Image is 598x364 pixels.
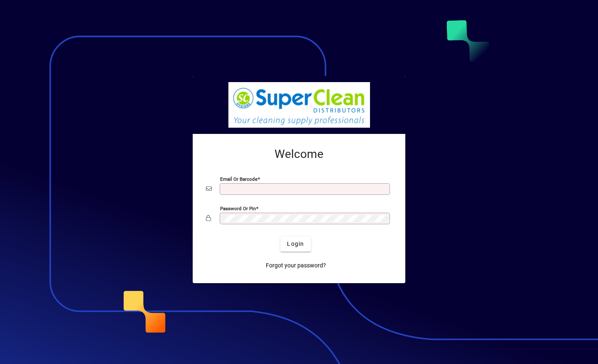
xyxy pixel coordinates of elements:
span: Login [287,240,304,248]
button: Login [280,237,311,252]
a: Forgot your password? [262,258,329,273]
h2: Welcome [206,147,392,161]
mat-label: Password or Pin [220,205,256,211]
span: Forgot your password? [266,261,326,270]
mat-label: Email or Barcode [220,176,257,182]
